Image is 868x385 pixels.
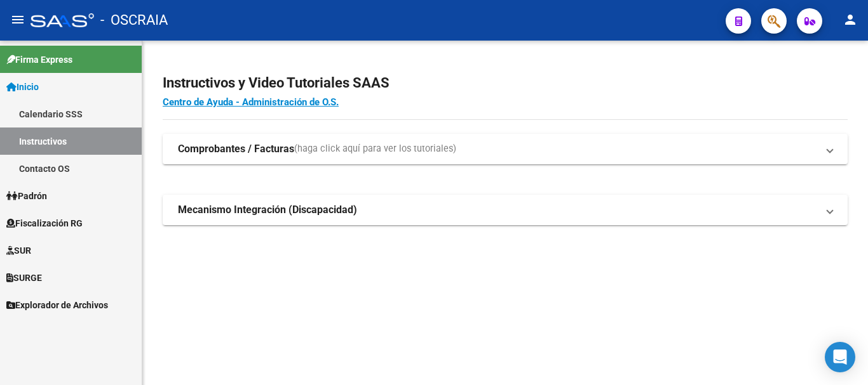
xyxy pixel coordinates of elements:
mat-icon: menu [10,12,25,27]
span: SUR [6,244,31,258]
mat-expansion-panel-header: Mecanismo Integración (Discapacidad) [163,195,848,225]
span: Inicio [6,80,39,94]
span: Fiscalización RG [6,216,83,230]
strong: Mecanismo Integración (Discapacidad) [178,203,357,217]
mat-icon: person [843,12,858,27]
span: Firma Express [6,53,72,67]
div: Open Intercom Messenger [825,342,855,372]
span: (haga click aquí para ver los tutoriales) [294,142,456,156]
mat-expansion-panel-header: Comprobantes / Facturas(haga click aquí para ver los tutoriales) [163,134,848,164]
span: Padrón [6,189,47,203]
span: SURGE [6,271,42,285]
span: Explorador de Archivos [6,298,108,312]
a: Centro de Ayuda - Administración de O.S. [163,96,339,108]
h2: Instructivos y Video Tutoriales SAAS [163,71,848,95]
span: - OSCRAIA [100,6,168,34]
strong: Comprobantes / Facturas [178,142,294,156]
